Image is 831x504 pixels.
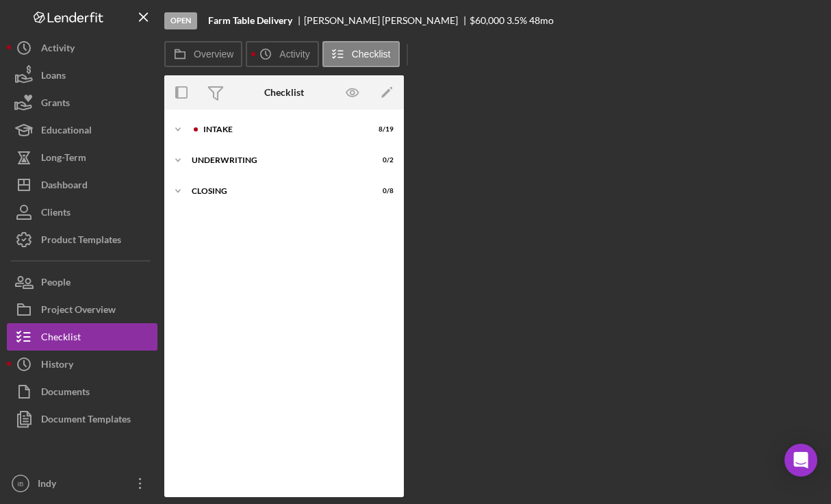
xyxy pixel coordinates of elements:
div: Project Overview [41,296,116,327]
button: Project Overview [7,296,157,323]
button: IBIndy [PERSON_NAME] [7,470,157,497]
button: Product Templates [7,226,157,253]
div: 48 mo [529,15,554,26]
button: Grants [7,89,157,116]
button: Dashboard [7,171,157,199]
button: Checklist [322,41,400,67]
div: Document Templates [41,405,131,436]
div: Underwriting [192,156,359,164]
div: Checklist [264,87,304,98]
div: Closing [192,187,359,195]
div: People [41,268,71,299]
button: Overview [164,41,242,67]
button: Loans [7,62,157,89]
div: 3.5 % [507,15,527,26]
label: Checklist [352,49,391,60]
div: Open [164,12,197,29]
button: Activity [7,34,157,62]
div: 8 / 19 [369,125,394,134]
div: Grants [41,89,70,120]
div: 0 / 2 [369,156,394,164]
span: $60,000 [470,14,504,26]
button: Activity [246,41,318,67]
button: Long-Term [7,144,157,171]
div: Educational [41,116,92,147]
div: Checklist [41,323,81,354]
div: 0 / 8 [369,187,394,195]
button: Document Templates [7,405,157,433]
b: Farm Table Delivery [208,15,292,26]
div: Long-Term [41,144,86,175]
text: IB [17,480,23,488]
div: Clients [41,199,71,229]
div: Loans [41,62,66,92]
div: [PERSON_NAME] [PERSON_NAME] [304,15,470,26]
label: Activity [279,49,309,60]
button: Clients [7,199,157,226]
div: Documents [41,378,90,409]
div: Product Templates [41,226,121,257]
button: People [7,268,157,296]
button: Documents [7,378,157,405]
div: Activity [41,34,75,65]
div: Intake [203,125,359,134]
div: Open Intercom Messenger [784,444,817,477]
button: History [7,351,157,378]
button: Checklist [7,323,157,351]
div: History [41,351,73,381]
label: Overview [194,49,233,60]
div: Dashboard [41,171,88,202]
button: Educational [7,116,157,144]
